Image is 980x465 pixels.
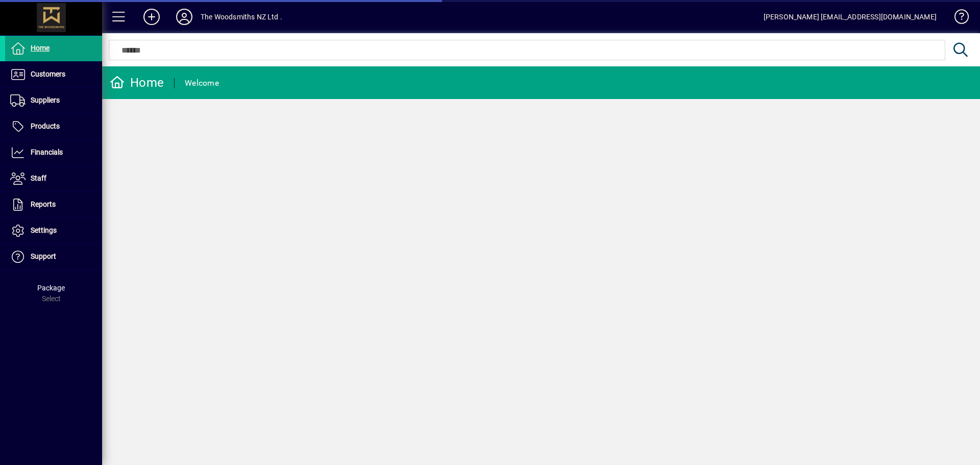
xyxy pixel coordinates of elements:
a: Knowledge Base [947,2,967,35]
a: Support [5,244,102,270]
a: Reports [5,192,102,217]
a: Staff [5,166,102,191]
span: Customers [31,70,65,78]
span: Products [31,122,60,130]
div: [PERSON_NAME] [EMAIL_ADDRESS][DOMAIN_NAME] [764,9,937,25]
span: Reports [31,200,56,208]
div: Welcome [185,75,219,91]
a: Financials [5,140,102,165]
span: Package [37,284,65,292]
a: Customers [5,62,102,87]
div: Home [110,75,164,91]
a: Settings [5,218,102,243]
a: Products [5,114,102,139]
button: Add [135,8,168,26]
span: Settings [31,226,57,234]
span: Home [31,44,50,52]
button: Profile [168,8,201,26]
div: The Woodsmiths NZ Ltd . [201,9,282,25]
span: Suppliers [31,96,60,104]
span: Staff [31,174,46,182]
span: Support [31,252,56,260]
a: Suppliers [5,88,102,113]
span: Financials [31,148,63,156]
